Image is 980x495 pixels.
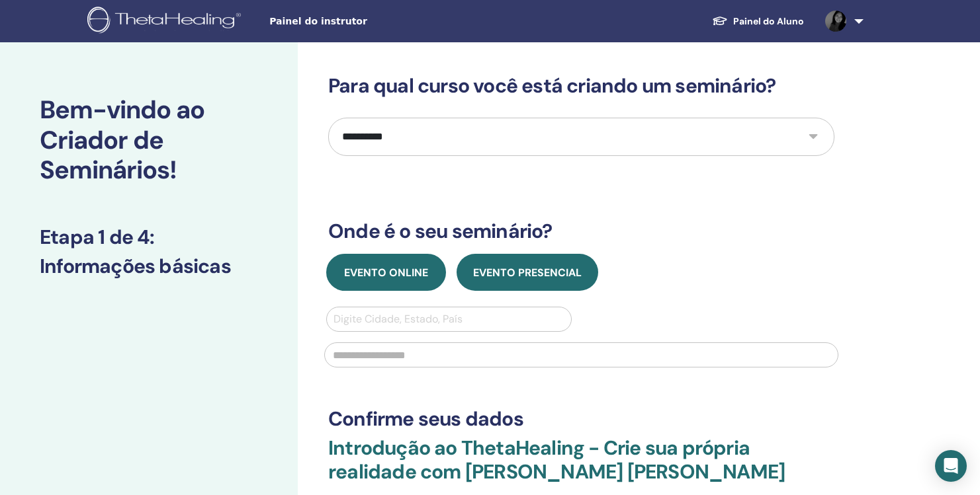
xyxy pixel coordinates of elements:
[473,266,582,280] font: Evento presencial
[40,253,231,279] font: Informações básicas
[935,450,967,482] div: Abra o Intercom Messenger
[87,7,245,36] img: logo.png
[465,459,785,484] font: [PERSON_NAME] [PERSON_NAME]
[269,16,367,26] font: Painel do instrutor
[326,254,446,291] button: Evento online
[344,266,428,280] font: Evento online
[40,93,204,186] font: Bem-vindo ao Criador de Seminários!
[701,9,815,34] a: Painel do Aluno
[328,406,523,432] font: Confirme seus dados
[328,218,553,244] font: Onde é o seu seminário?
[328,73,776,98] font: Para qual curso você está criando um seminário?
[40,224,150,250] font: Etapa 1 de 4
[150,224,154,250] font: :
[328,435,750,484] font: Introdução ao ThetaHealing - Crie sua própria realidade
[825,11,846,32] img: default.jpg
[420,459,461,484] font: com
[457,254,598,291] button: Evento presencial
[733,15,804,27] font: Painel do Aluno
[712,15,728,26] img: graduation-cap-white.svg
